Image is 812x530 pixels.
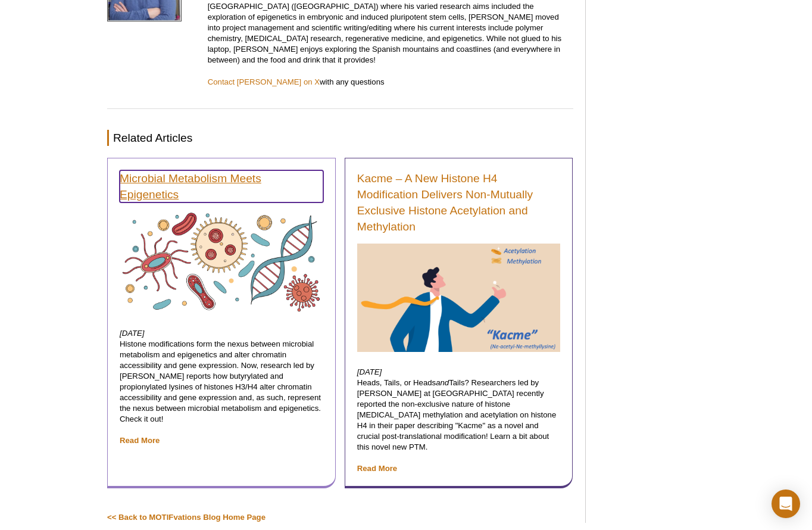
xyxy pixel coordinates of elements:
a: Microbial Metabolism Meets Epigenetics [120,170,323,202]
a: << Back to MOTIFvations Blog Home Page [107,513,266,522]
p: Histone modifications form the nexus between microbial metabolism and epigenetics and alter chrom... [120,328,323,446]
em: [DATE] [357,367,382,376]
p: Heads, Tails, or Heads Tails? Researchers led by [PERSON_NAME] at [GEOGRAPHIC_DATA] recently repo... [357,367,561,474]
a: Contact [PERSON_NAME] on X [208,77,320,86]
h2: Related Articles [107,130,573,146]
a: Read More [357,464,397,473]
p: with any questions [208,77,574,88]
em: [DATE] [120,329,145,338]
a: Read More [120,436,160,445]
a: Kacme – A New Histone H4 Modification Delivers Non-Mutually Exclusive Histone Acetylation and Met... [357,170,561,235]
div: Open Intercom Messenger [772,490,800,518]
img: Man in suit and tie [357,244,561,352]
img: Microbes [120,211,323,313]
em: and [436,378,449,387]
